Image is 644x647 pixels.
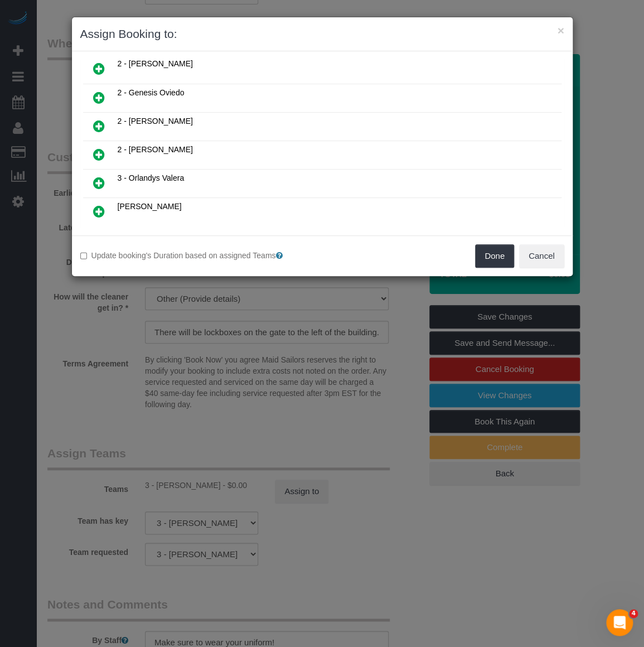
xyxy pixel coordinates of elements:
span: 2 - [PERSON_NAME] [118,145,193,154]
span: 2 - [PERSON_NAME] [118,59,193,68]
h3: Assign Booking to: [80,26,564,42]
button: × [557,25,564,36]
button: Cancel [519,244,564,268]
span: 2 - Genesis Oviedo [118,88,185,97]
input: Update booking's Duration based on assigned Teams [80,252,88,259]
iframe: Intercom live chat [606,609,633,636]
label: Update booking's Duration based on assigned Teams [80,250,314,261]
span: 4 [629,609,638,618]
span: 2 - [PERSON_NAME] [118,117,193,125]
span: [PERSON_NAME] [118,202,182,211]
button: Done [475,244,514,268]
span: 3 - Orlandys Valera [118,173,185,182]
